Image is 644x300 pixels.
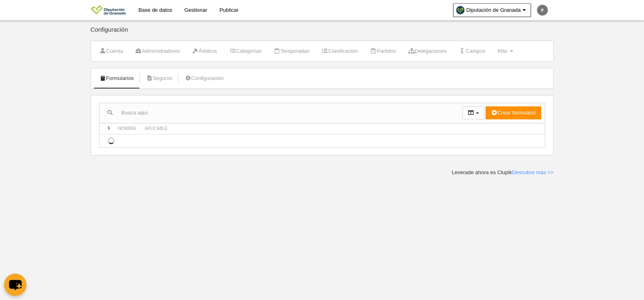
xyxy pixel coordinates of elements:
div: Leverade ahora es Clupik [452,169,554,176]
a: Clasificación [317,45,362,57]
img: Diputación de Granada [91,5,126,15]
button: chat-button [4,274,26,296]
a: Categorías [225,45,266,57]
a: Árbitros [188,45,221,57]
img: Oa6SvBRBA39l.30x30.jpg [456,6,464,14]
a: Campos [455,45,490,57]
a: Partidos [366,45,401,57]
a: Diputación de Granada [453,3,531,17]
img: c2l6ZT0zMHgzMCZmcz05JnRleHQ9UCZiZz03NTc1NzU%3D.png [537,5,548,15]
span: Diputación de Granada [466,6,521,14]
a: Administradores [131,45,184,57]
a: Más [493,45,517,57]
input: Busca aquí [100,107,462,119]
a: Configuración [180,72,228,84]
a: Delegaciones [404,45,451,57]
span: Aplicable [145,126,168,131]
button: Crear formulario [486,106,541,119]
a: Temporadas [269,45,314,57]
a: Seguros [141,72,177,84]
span: Más [497,48,507,54]
a: Cuenta [95,45,128,57]
a: Formularios [95,72,139,84]
div: Configuración [91,26,554,41]
span: Nombre [118,126,137,131]
a: Descubre más >> [512,169,554,175]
